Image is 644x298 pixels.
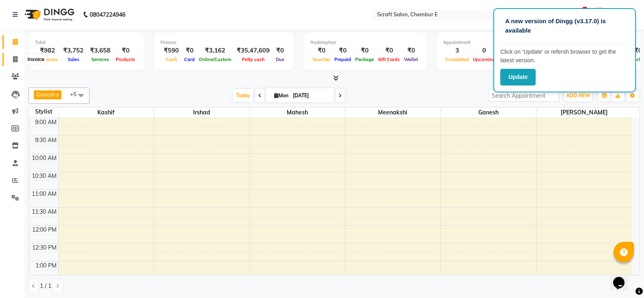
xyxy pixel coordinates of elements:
[160,39,287,46] div: Finance
[29,107,58,116] div: Stylist
[353,46,376,55] div: ₹0
[35,39,137,46] div: Total
[443,39,544,46] div: Appointment
[114,57,137,62] span: Products
[182,46,197,55] div: ₹0
[33,136,58,145] div: 9:30 AM
[60,46,87,55] div: ₹3,752
[90,3,125,26] b: 08047224946
[443,46,471,55] div: 3
[197,46,233,55] div: ₹3,162
[33,118,58,127] div: 9:00 AM
[66,57,81,62] span: Sales
[250,107,345,118] span: Mahesh
[30,208,58,216] div: 11:30 AM
[582,7,587,13] span: 7
[310,46,332,55] div: ₹0
[197,57,233,62] span: Online/Custom
[500,69,536,85] button: Update
[89,57,111,62] span: Services
[26,55,46,65] div: Invoice
[310,39,420,46] div: Redemption
[272,92,290,99] span: Mon
[35,46,60,55] div: ₹982
[40,282,51,290] span: 1 / 1
[273,46,287,55] div: ₹0
[310,57,332,62] span: Voucher
[160,46,182,55] div: ₹590
[441,107,536,118] span: Ganesh
[240,57,267,62] span: Petty cash
[376,57,402,62] span: Gift Cards
[34,261,58,270] div: 1:00 PM
[21,3,77,26] img: logo
[30,172,58,180] div: 10:30 AM
[87,46,114,55] div: ₹3,658
[443,57,471,62] span: Completed
[233,89,253,102] span: Today
[274,57,286,62] span: Due
[36,91,55,98] span: Ganesh
[31,226,58,234] div: 12:00 PM
[376,46,402,55] div: ₹0
[182,57,197,62] span: Card
[164,57,179,62] span: Cash
[290,90,331,102] input: 2025-09-01
[30,190,58,198] div: 11:00 AM
[154,107,249,118] span: Irshad
[31,243,58,252] div: 12:30 PM
[114,46,137,55] div: ₹0
[471,46,497,55] div: 0
[55,91,59,98] a: x
[353,57,376,62] span: Package
[610,265,636,290] iframe: chat widget
[505,17,624,35] p: A new version of Dingg (v3.17.0) is available
[566,92,590,99] span: ADD NEW
[59,107,154,118] span: Kashif
[70,91,83,97] span: +5
[233,46,273,55] div: ₹35,47,609
[402,46,420,55] div: ₹0
[332,46,353,55] div: ₹0
[471,57,497,62] span: Upcoming
[536,107,632,118] span: [PERSON_NAME]
[488,89,559,102] input: Search Appointment
[332,57,353,62] span: Prepaid
[30,154,58,162] div: 10:00 AM
[402,57,420,62] span: Wallet
[345,107,440,118] span: Meenakshi
[592,7,607,22] img: Admin
[500,48,629,65] p: Click on ‘Update’ or refersh browser to get the latest version.
[564,90,592,101] button: ADD NEW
